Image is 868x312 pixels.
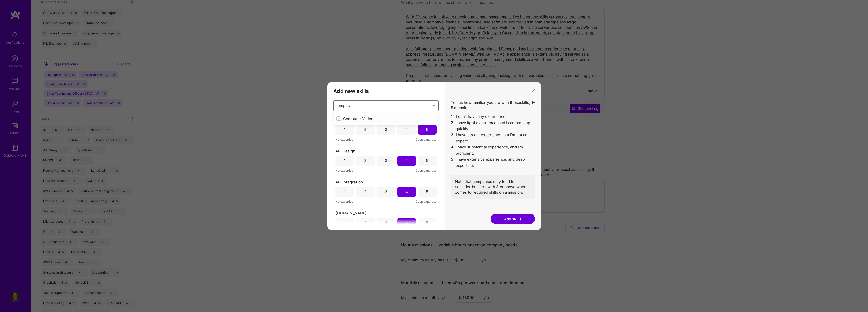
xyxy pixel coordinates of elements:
[451,156,454,169] span: 5
[335,137,353,142] span: No expertise
[405,220,408,225] div: 4
[385,220,387,225] div: 3
[433,104,435,107] i: icon Chevron
[426,220,428,225] div: 5
[335,179,363,185] span: API Integration
[451,100,535,199] div: Tell us how familiar you are with these skills , 1-5 meaning:
[451,132,535,144] li: I have decent experience, but I'm not an expert.
[451,144,454,156] span: 4
[451,114,454,120] span: 1
[426,158,428,163] div: 5
[364,127,366,132] div: 2
[364,189,366,194] div: 2
[364,220,366,225] div: 2
[335,210,367,216] span: [DOMAIN_NAME]
[335,199,353,204] span: No expertise
[405,189,408,194] div: 4
[385,189,387,194] div: 3
[451,114,535,120] li: I don't have any experience.
[451,132,454,144] span: 3
[385,158,387,163] div: 3
[415,168,437,173] span: Deep expertise
[405,158,408,163] div: 4
[426,127,428,132] div: 5
[327,82,541,230] div: modal
[451,144,535,156] li: I have substantial experience, and I’m proficient.
[335,148,355,154] span: API Design
[335,168,353,173] span: No expertise
[426,189,428,194] div: 5
[415,199,437,204] span: Deep expertise
[344,189,346,194] div: 1
[405,127,408,132] div: 4
[336,116,436,121] div: Computer Vision
[451,156,535,169] li: I have extensive experience, and deep expertise.
[344,220,346,225] div: 1
[451,175,535,199] div: Note that companies only tend to consider builders with 3 or above when it comes to required skil...
[415,137,437,142] span: Deep expertise
[333,88,439,94] h3: Add new skills
[344,158,346,163] div: 1
[344,127,346,132] div: 1
[451,120,535,132] li: I have light experience, and I can ramp up quickly.
[532,89,535,92] i: icon Close
[491,214,535,224] button: Add skills
[364,158,366,163] div: 2
[451,120,454,132] span: 2
[385,127,387,132] div: 3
